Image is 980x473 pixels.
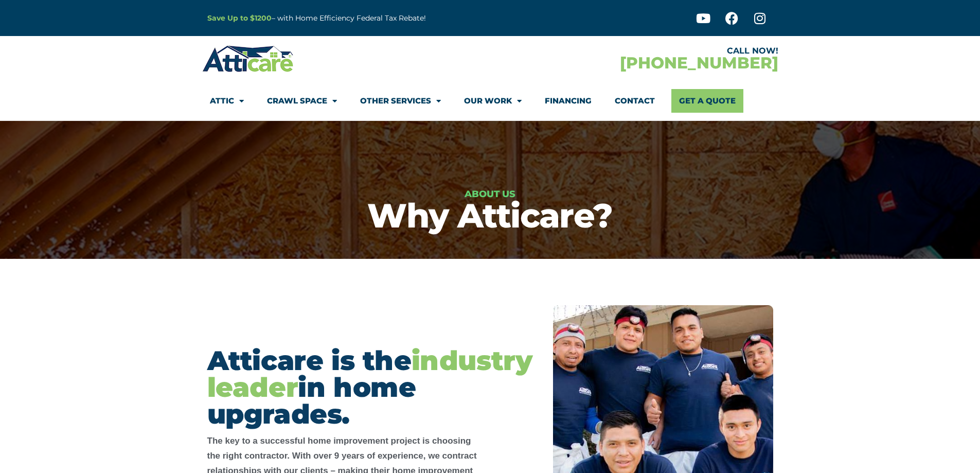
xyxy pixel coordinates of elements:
a: Financing [545,89,592,113]
a: Our Work [464,89,522,113]
a: Contact [615,89,655,113]
a: Save Up to $1200 [207,13,272,23]
a: Crawl Space [267,89,337,113]
a: Get A Quote [671,89,743,113]
h1: Why Atticare? [5,199,975,232]
h6: About Us [5,189,975,199]
h2: Atticare is the in home upgrades. [207,347,532,428]
span: industry leader [207,344,532,404]
nav: Menu [210,89,771,113]
a: Other Services [360,89,441,113]
a: Attic [210,89,244,113]
div: CALL NOW! [490,47,778,55]
p: – with Home Efficiency Federal Tax Rebate! [207,12,541,24]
